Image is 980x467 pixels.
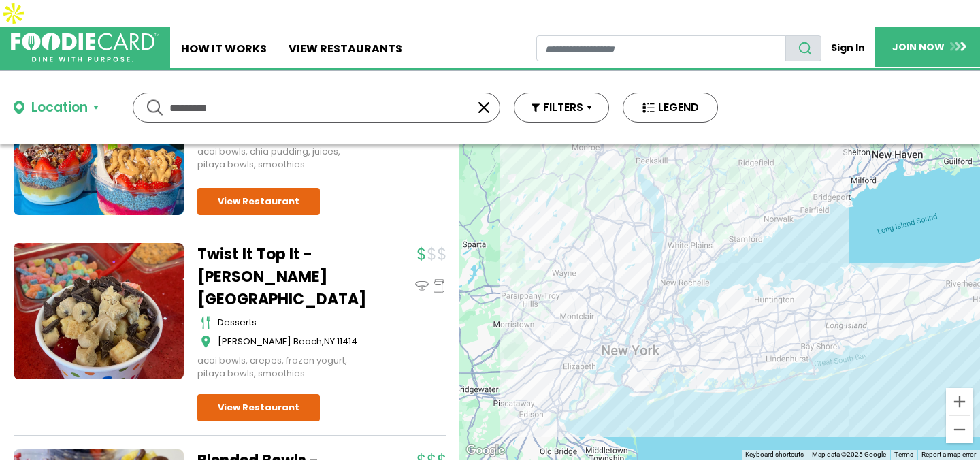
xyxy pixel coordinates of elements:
button: Zoom out [946,416,973,443]
div: , [218,335,367,349]
div: acai bowls, crepes, frozen yogurt, pitaya bowls, smoothies [197,354,367,381]
a: Report a map error [921,451,976,458]
img: cutlery_icon.svg [201,316,211,329]
img: pickup_icon.svg [432,279,446,293]
button: LEGEND [623,93,718,123]
div: acai bowls, chia pudding, juices, pitaya bowls, smoothies [197,145,367,172]
a: Terms [894,451,913,458]
span: 11414 [337,335,357,348]
img: Google [463,442,508,460]
button: Location [14,98,99,118]
button: search [785,35,821,61]
a: Twist It Top It - [PERSON_NAME][GEOGRAPHIC_DATA] [197,243,367,310]
span: [PERSON_NAME] Beach [218,335,322,348]
span: NY [324,335,335,348]
button: Zoom in [946,388,973,415]
img: FoodieCard; Eat, Drink, Save, Donate [11,33,159,63]
a: View restaurants [278,27,413,68]
button: FILTERS [514,93,609,123]
div: desserts [218,316,367,329]
div: Location [31,98,88,118]
button: Keyboard shortcuts [745,450,804,460]
a: View Restaurant [197,188,320,215]
a: Sign In [821,35,875,61]
img: map_icon.svg [201,335,211,349]
a: Open this area in Google Maps (opens a new window) [463,442,508,460]
a: View Restaurant [197,394,320,421]
a: How It Works [170,27,278,68]
input: restaurant search [536,35,787,61]
img: dinein_icon.svg [415,279,429,293]
span: Map data ©2025 Google [812,451,886,458]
